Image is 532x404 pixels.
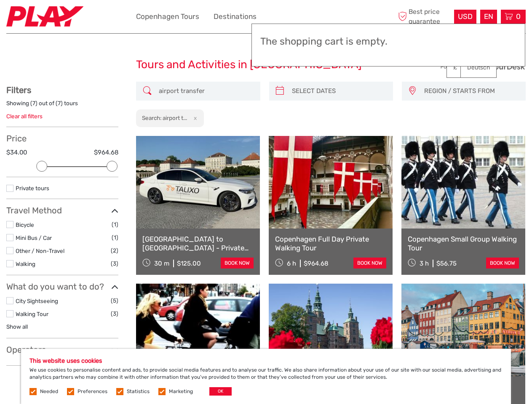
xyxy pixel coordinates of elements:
[420,84,521,98] button: REGION / STARTS FROM
[6,345,118,355] h3: Operators
[32,99,35,107] label: 7
[111,296,118,306] span: (5)
[209,387,232,396] button: OK
[177,260,201,267] div: $125.00
[16,185,49,191] a: Private tours
[112,220,118,229] span: (1)
[16,234,52,241] a: Mini Bus / Car
[287,260,296,267] span: 6 h
[154,260,169,267] span: 30 m
[16,260,35,267] a: Walking
[458,12,473,21] span: USD
[136,58,396,72] h1: Tours and Activities in [GEOGRAPHIC_DATA]
[6,113,43,120] a: Clear all filters
[408,235,519,252] a: Copenhagen Small Group Walking Tour
[169,388,193,395] label: Marketing
[260,36,516,48] h3: The shopping cart is empty.
[97,13,107,23] button: Open LiveChat chat widget
[16,298,58,304] a: City Sightseeing
[420,260,429,267] span: 3 h
[127,388,150,395] label: Statistics
[515,12,522,21] span: 0
[16,247,64,254] a: Other / Non-Travel
[58,99,61,107] label: 7
[289,84,389,98] input: SELECT DATES
[221,258,254,268] a: book now
[142,235,254,252] a: [GEOGRAPHIC_DATA] to [GEOGRAPHIC_DATA] - Private Transfer
[461,60,496,75] a: Deutsch
[353,258,386,268] a: book now
[155,84,256,98] input: SEARCH
[21,349,511,404] div: We use cookies to personalise content and ads, to provide social media features and to analyse ou...
[111,259,118,268] span: (3)
[6,323,28,330] a: Show all
[6,205,118,215] h3: Travel Method
[6,6,83,27] img: 2467-7e1744d7-2434-4362-8842-68c566c31c52_logo_small.jpg
[136,11,199,23] a: Copenhagen Tours
[6,85,31,95] strong: Filters
[447,60,476,75] a: £
[6,133,118,144] h3: Price
[16,311,48,317] a: Walking Tour
[436,260,457,267] div: $56.75
[16,221,34,228] a: Bicycle
[486,258,519,268] a: book now
[6,99,118,112] div: Showing ( ) out of ( ) tours
[29,357,503,364] h5: This website uses cookies
[111,246,118,255] span: (2)
[111,309,118,319] span: (3)
[112,233,118,242] span: (1)
[396,7,452,26] span: Best price guarantee
[188,114,200,122] button: x
[78,388,107,395] label: Preferences
[480,10,497,24] div: EN
[94,148,118,157] label: $964.68
[214,11,257,23] a: Destinations
[12,15,95,21] p: We're away right now. Please check back later!
[142,114,187,121] h2: Search: airport t...
[40,388,58,395] label: Needed
[275,235,386,252] a: Copenhagen Full Day Private Walking Tour
[304,260,329,267] div: $964.68
[6,148,27,157] label: $34.00
[6,282,118,292] h3: What do you want to do?
[440,61,526,72] img: PurchaseViaTourDesk.png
